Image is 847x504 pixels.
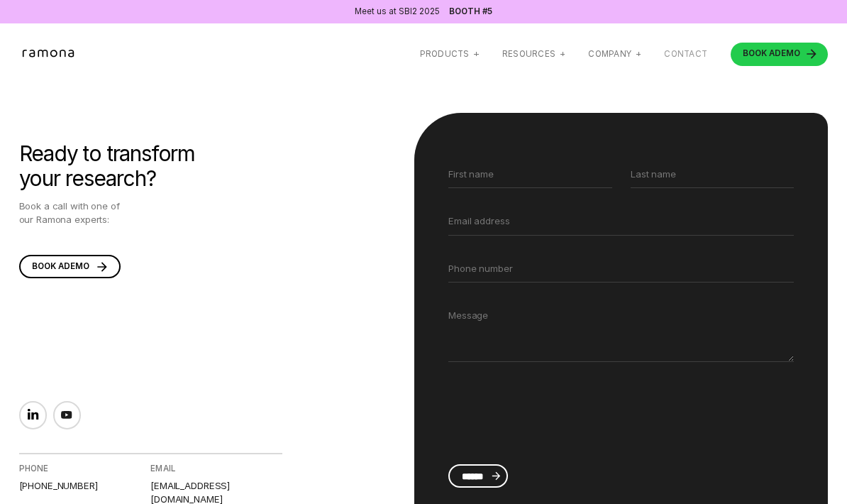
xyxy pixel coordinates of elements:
div: Products [420,49,470,60]
div: Meet us at SBI2 2025 [355,6,440,18]
div: PHONE [19,464,49,474]
div: Book a call with one of our Ramona experts: [19,199,207,226]
div: RESOURCES [502,49,565,60]
a: BOOK ADEMO [19,255,121,278]
div: Company [588,49,641,60]
div: EMAIL [150,464,175,474]
iframe: reCAPTCHA [448,380,664,436]
div: Company [588,49,631,60]
div: RESOURCES [502,49,555,60]
span: BOOK A [743,48,775,58]
div: Ready to transform your research? [19,141,207,190]
div: DEMO [743,50,800,58]
div: DEMO [32,263,89,271]
span: BOOK A [32,261,64,271]
a: [PHONE_NUMBER] [19,479,98,493]
a: home [19,49,80,58]
a: BOOK ADEMO [731,43,828,66]
a: Contact [664,49,707,60]
div: Products [420,49,479,60]
a: Booth #5 [449,8,492,16]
